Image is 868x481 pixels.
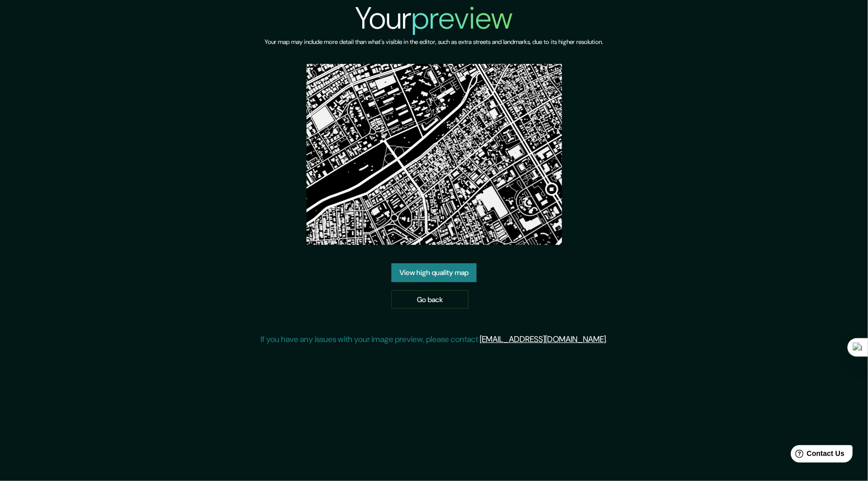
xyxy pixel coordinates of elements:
[391,290,468,309] a: Go back
[265,37,603,48] h6: Your map may include more detail than what's visible in the editor, such as extra streets and lan...
[480,334,606,345] a: [EMAIL_ADDRESS][DOMAIN_NAME]
[307,64,562,245] img: created-map-preview
[391,263,477,282] a: View high quality map
[777,441,857,470] iframe: Help widget launcher
[261,333,607,346] p: If you have any issues with your image preview, please contact .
